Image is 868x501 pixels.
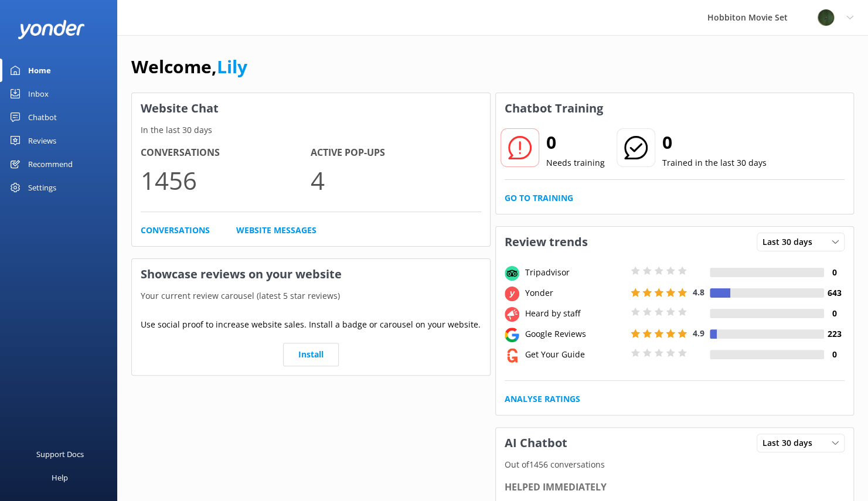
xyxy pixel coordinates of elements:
h1: Welcome, [131,53,247,81]
h2: 0 [546,128,605,156]
a: Conversations [141,224,210,237]
p: 4 [311,161,481,200]
img: yonder-white-logo.png [18,20,85,39]
span: 4.9 [693,328,704,339]
h3: Website Chat [132,93,490,124]
div: Google Reviews [522,328,628,340]
p: Use social proof to increase website sales. Install a badge or carousel on your website. [141,318,481,331]
span: Last 30 days [763,437,819,449]
h2: 0 [662,128,767,156]
img: 34-1720495293.png [817,9,835,26]
div: Chatbot [28,105,57,129]
h4: 0 [824,266,845,279]
div: Support Docs [36,442,84,466]
h4: Conversations [141,145,311,161]
h4: Active Pop-ups [311,145,481,161]
p: Needs training [546,156,605,169]
div: Tripadvisor [522,266,628,279]
p: Trained in the last 30 days [662,156,767,169]
div: Reviews [28,129,56,152]
h3: Chatbot Training [496,93,612,124]
div: Settings [28,176,56,199]
a: Analyse Ratings [505,393,580,405]
p: 1456 [141,161,311,200]
div: Home [28,59,51,82]
div: Get Your Guide [522,348,628,361]
h4: 0 [824,348,845,361]
a: Lily [217,54,247,79]
div: Inbox [28,82,49,105]
h4: 0 [824,307,845,320]
div: Recommend [28,152,73,176]
a: Install [283,343,339,366]
h3: AI Chatbot [496,428,576,458]
div: Heard by staff [522,307,628,320]
span: Last 30 days [763,236,819,248]
h4: 223 [824,328,845,340]
p: Your current review carousel (latest 5 star reviews) [132,289,490,302]
div: Help [52,466,68,489]
p: Out of 1456 conversations [496,458,854,471]
h3: Showcase reviews on your website [132,259,490,289]
div: Yonder [522,287,628,299]
div: Helped immediately [505,480,845,495]
span: 4.8 [693,287,704,298]
a: Go to Training [505,192,573,205]
p: In the last 30 days [132,124,490,137]
h3: Review trends [496,227,597,257]
h4: 643 [824,287,845,299]
a: Website Messages [236,224,316,237]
